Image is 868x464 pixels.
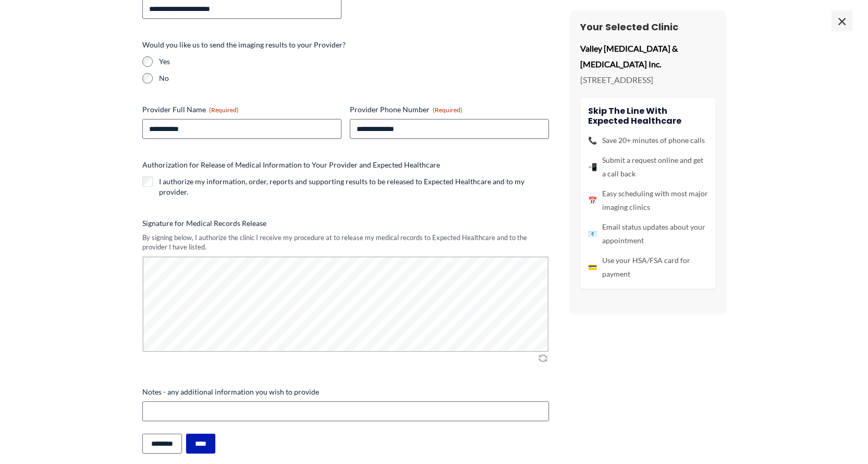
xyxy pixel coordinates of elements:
p: Valley [MEDICAL_DATA] & [MEDICAL_DATA] Inc. [580,41,716,72]
label: Notes - any additional information you wish to provide [142,387,549,397]
span: × [832,10,852,31]
h4: Skip the line with Expected Healthcare [588,106,708,126]
div: By signing below, I authorize the clinic I receive my procedure at to release my medical records ... [142,233,549,252]
span: 📞 [588,134,597,147]
legend: Authorization for Release of Medical Information to Your Provider and Expected Healthcare [142,160,440,170]
p: [STREET_ADDRESS] [580,72,716,88]
span: (Required) [433,106,462,114]
label: Provider Full Name [142,104,341,115]
li: Save 20+ minutes of phone calls [588,134,708,147]
img: Clear Signature [536,353,549,363]
label: Signature for Medical Records Release [142,218,549,229]
label: I authorize my information, order, reports and supporting results to be released to Expected Heal... [159,176,549,197]
li: Email status updates about your appointment [588,220,708,247]
label: Provider Phone Number [350,104,549,115]
span: (Required) [209,106,239,114]
li: Easy scheduling with most major imaging clinics [588,187,708,214]
li: Submit a request online and get a call back [588,153,708,181]
h3: Your Selected Clinic [580,21,716,33]
legend: Would you like us to send the imaging results to your Provider? [142,40,346,50]
li: Use your HSA/FSA card for payment [588,254,708,281]
span: 📲 [588,160,597,174]
span: 📧 [588,227,597,241]
label: Yes [159,56,549,67]
span: 💳 [588,260,597,274]
span: 📅 [588,194,597,207]
label: No [159,73,549,84]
